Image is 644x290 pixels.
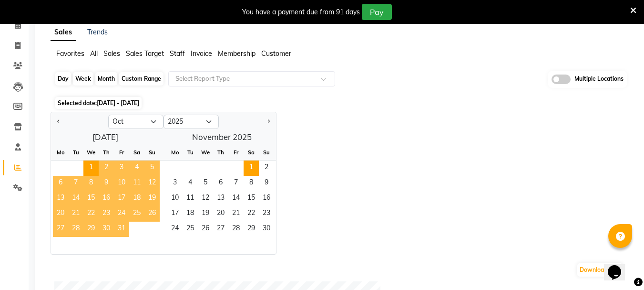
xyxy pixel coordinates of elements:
[244,206,259,222] span: 22
[129,176,144,191] span: 11
[83,176,99,191] div: Wednesday, October 8, 2025
[144,176,160,191] div: Sunday, October 12, 2025
[126,49,164,58] span: Sales Target
[99,161,114,176] div: Thursday, October 2, 2025
[129,191,144,206] div: Saturday, October 18, 2025
[114,161,129,176] div: Friday, October 3, 2025
[144,161,160,176] span: 5
[259,161,274,176] span: 2
[53,176,68,191] div: Monday, October 6, 2025
[99,176,114,191] div: Thursday, October 9, 2025
[99,222,114,237] span: 30
[213,206,228,222] span: 20
[99,191,114,206] div: Thursday, October 16, 2025
[167,191,183,206] span: 10
[114,222,129,237] span: 31
[90,49,98,58] span: All
[213,206,228,222] div: Thursday, November 20, 2025
[198,145,213,160] div: We
[213,145,228,160] div: Th
[244,222,259,237] span: 29
[114,176,129,191] div: Friday, October 10, 2025
[228,206,244,222] div: Friday, November 21, 2025
[259,145,274,160] div: Su
[51,24,76,41] a: Sales
[99,176,114,191] span: 9
[259,161,274,176] div: Sunday, November 2, 2025
[99,145,114,160] div: Th
[228,222,244,237] div: Friday, November 28, 2025
[244,206,259,222] div: Saturday, November 22, 2025
[83,161,99,176] div: Wednesday, October 1, 2025
[144,145,160,160] div: Su
[191,49,212,58] span: Invoice
[213,191,228,206] span: 13
[228,191,244,206] span: 14
[114,161,129,176] span: 3
[129,206,144,222] div: Saturday, October 25, 2025
[244,161,259,176] div: Saturday, November 1, 2025
[83,222,99,237] span: 29
[129,176,144,191] div: Saturday, October 11, 2025
[83,161,99,176] span: 1
[198,206,213,222] div: Wednesday, November 19, 2025
[83,191,99,206] div: Wednesday, October 15, 2025
[213,191,228,206] div: Thursday, November 13, 2025
[198,206,213,222] span: 19
[55,97,142,109] span: Selected date:
[183,176,198,191] span: 4
[244,161,259,176] span: 1
[114,222,129,237] div: Friday, October 31, 2025
[99,161,114,176] span: 2
[198,191,213,206] div: Wednesday, November 12, 2025
[129,145,144,160] div: Sa
[167,176,183,191] div: Monday, November 3, 2025
[213,176,228,191] span: 6
[144,206,160,222] span: 26
[228,176,244,191] span: 7
[114,206,129,222] div: Friday, October 24, 2025
[362,4,392,20] button: Pay
[183,176,198,191] div: Tuesday, November 4, 2025
[183,206,198,222] div: Tuesday, November 18, 2025
[183,191,198,206] span: 11
[259,176,274,191] div: Sunday, November 9, 2025
[244,176,259,191] div: Saturday, November 8, 2025
[213,222,228,237] span: 27
[259,191,274,206] div: Sunday, November 16, 2025
[129,161,144,176] span: 4
[83,206,99,222] div: Wednesday, October 22, 2025
[198,222,213,237] span: 26
[99,206,114,222] span: 23
[114,191,129,206] div: Friday, October 17, 2025
[242,7,360,17] div: You have a payment due from 91 days
[259,206,274,222] span: 23
[68,176,83,191] div: Tuesday, October 7, 2025
[213,222,228,237] div: Thursday, November 27, 2025
[83,145,99,160] div: We
[68,176,83,191] span: 7
[68,191,83,206] div: Tuesday, October 14, 2025
[83,222,99,237] div: Wednesday, October 29, 2025
[244,191,259,206] span: 15
[53,145,68,160] div: Mo
[99,222,114,237] div: Thursday, October 30, 2025
[144,206,160,222] div: Sunday, October 26, 2025
[73,72,93,86] div: Week
[129,206,144,222] span: 25
[99,206,114,222] div: Thursday, October 23, 2025
[228,176,244,191] div: Friday, November 7, 2025
[244,191,259,206] div: Saturday, November 15, 2025
[577,263,623,277] button: Download PDF
[144,161,160,176] div: Sunday, October 5, 2025
[183,206,198,222] span: 18
[259,206,274,222] div: Sunday, November 23, 2025
[114,176,129,191] span: 10
[144,176,160,191] span: 12
[53,206,68,222] span: 20
[68,222,83,237] div: Tuesday, October 28, 2025
[99,191,114,206] span: 16
[87,28,108,36] a: Trends
[83,176,99,191] span: 8
[53,191,68,206] span: 13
